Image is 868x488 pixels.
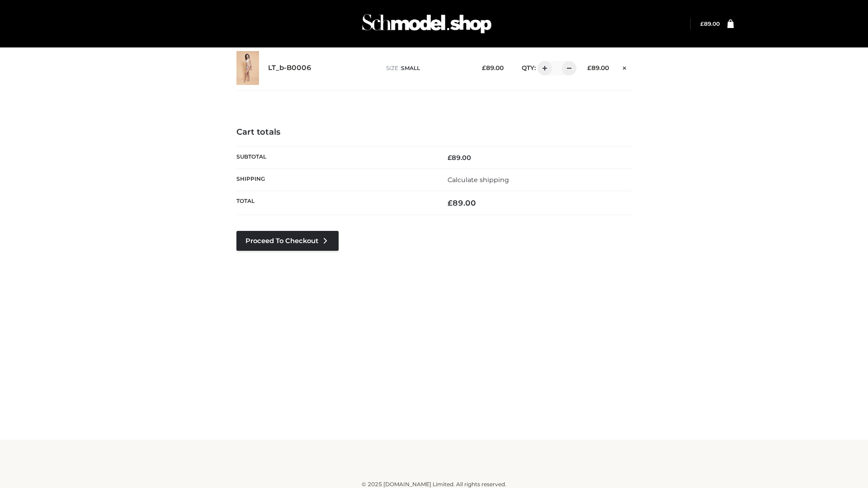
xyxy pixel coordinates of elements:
span: £ [482,64,486,71]
bdi: 89.00 [587,64,609,71]
span: £ [448,198,453,207]
a: Proceed to Checkout [236,231,339,251]
img: Schmodel Admin 964 [359,6,495,42]
bdi: 89.00 [482,64,504,71]
span: SMALL [401,65,420,71]
th: Shipping [236,169,434,191]
span: £ [448,154,452,162]
bdi: 89.00 [448,198,476,207]
a: LT_b-B0006 [268,64,311,72]
div: QTY: [513,61,573,75]
span: £ [700,20,704,27]
a: £89.00 [700,20,720,27]
th: Total [236,191,434,215]
span: £ [587,64,591,71]
h4: Cart totals [236,127,632,137]
a: Remove this item [618,61,632,73]
th: Subtotal [236,146,434,169]
bdi: 89.00 [700,20,720,27]
a: Calculate shipping [448,176,509,184]
bdi: 89.00 [448,154,471,162]
p: size : [386,64,468,72]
